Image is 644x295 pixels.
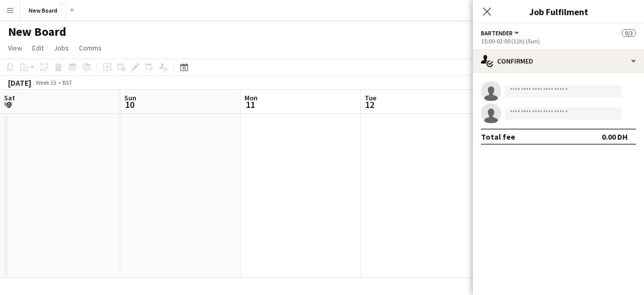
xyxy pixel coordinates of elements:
[473,49,644,73] div: Confirmed
[481,29,513,37] span: Bartender
[4,93,15,102] span: Sat
[124,93,136,102] span: Sun
[50,41,73,54] a: Jobs
[365,93,376,102] span: Tue
[363,99,376,110] span: 12
[21,1,66,20] button: New Board
[473,5,644,18] h3: Job Fulfilment
[28,41,48,54] a: Edit
[481,37,636,45] div: 15:00-02:00 (11h) (Sun)
[8,24,66,39] h1: New Board
[622,29,636,37] span: 0/3
[33,79,58,86] span: Week 33
[75,41,106,54] a: Comms
[4,41,26,54] a: View
[481,29,521,37] button: Bartender
[79,43,102,52] span: Comms
[8,78,31,88] div: [DATE]
[243,99,258,110] span: 11
[8,43,22,52] span: View
[602,132,628,142] div: 0.00 DH
[481,132,515,142] div: Total fee
[3,99,15,110] span: 9
[123,99,136,110] span: 10
[245,93,258,102] span: Mon
[54,43,69,52] span: Jobs
[62,79,72,86] div: BST
[32,43,44,52] span: Edit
